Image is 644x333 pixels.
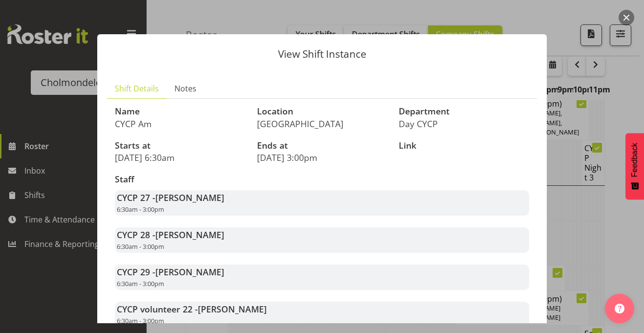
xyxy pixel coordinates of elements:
button: Feedback - Show survey [625,133,644,200]
p: [DATE] 6:30am [115,152,245,163]
span: Notes [174,83,196,94]
strong: CYCP 28 - [117,229,224,241]
h3: Location [257,107,387,116]
span: [PERSON_NAME] [198,303,267,315]
p: View Shift Instance [107,49,537,59]
strong: CYCP 29 - [117,266,224,278]
p: [GEOGRAPHIC_DATA] [257,118,387,129]
span: Feedback [630,143,639,177]
strong: CYCP 27 - [117,192,224,203]
h3: Starts at [115,141,245,151]
span: [PERSON_NAME] [155,266,224,278]
p: Day CYCP [399,118,529,129]
h3: Ends at [257,141,387,151]
h3: Link [399,141,529,151]
strong: CYCP volunteer 22 - [117,303,267,315]
h3: Department [399,107,529,116]
h3: Name [115,107,245,116]
span: 6:30am - 3:00pm [117,316,164,325]
h3: Staff [115,175,529,184]
p: CYCP Am [115,118,245,129]
span: 6:30am - 3:00pm [117,279,164,288]
span: 6:30am - 3:00pm [117,242,164,251]
span: Shift Details [115,83,159,94]
img: help-xxl-2.png [615,304,624,313]
span: [PERSON_NAME] [155,229,224,241]
p: [DATE] 3:00pm [257,152,387,163]
span: [PERSON_NAME] [155,192,224,203]
span: 6:30am - 3:00pm [117,205,164,214]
